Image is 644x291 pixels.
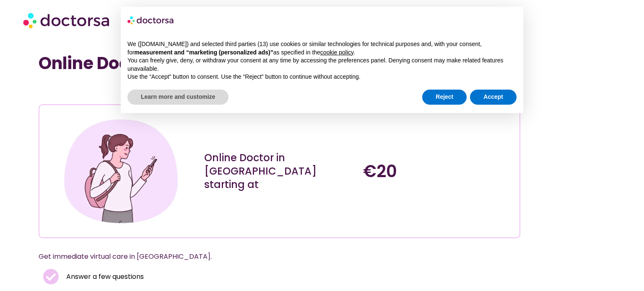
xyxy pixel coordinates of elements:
strong: measurement and “marketing (personalized ads)” [134,49,273,56]
p: Get immediate virtual care in [GEOGRAPHIC_DATA]. [39,251,500,263]
button: Learn more and customize [127,90,229,105]
img: logo [127,13,174,27]
p: Use the “Accept” button to consent. Use the “Reject” button to continue without accepting. [127,73,517,81]
p: We ([DOMAIN_NAME]) and selected third parties (13) use cookies or similar technologies for techni... [127,40,517,57]
h1: Online Doctor Near Me [GEOGRAPHIC_DATA] [39,53,520,73]
iframe: Customer reviews powered by Trustpilot [45,86,171,96]
img: Illustration depicting a young woman in a casual outfit, engaged with her smartphone. She has a p... [61,111,181,232]
h4: €20 [363,161,513,181]
div: Online Doctor in [GEOGRAPHIC_DATA] starting at [204,151,354,191]
span: Answer a few questions [64,271,144,283]
button: Reject [422,90,467,105]
a: cookie policy [320,49,353,56]
button: Accept [470,90,517,105]
p: You can freely give, deny, or withdraw your consent at any time by accessing the preferences pane... [127,57,517,73]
